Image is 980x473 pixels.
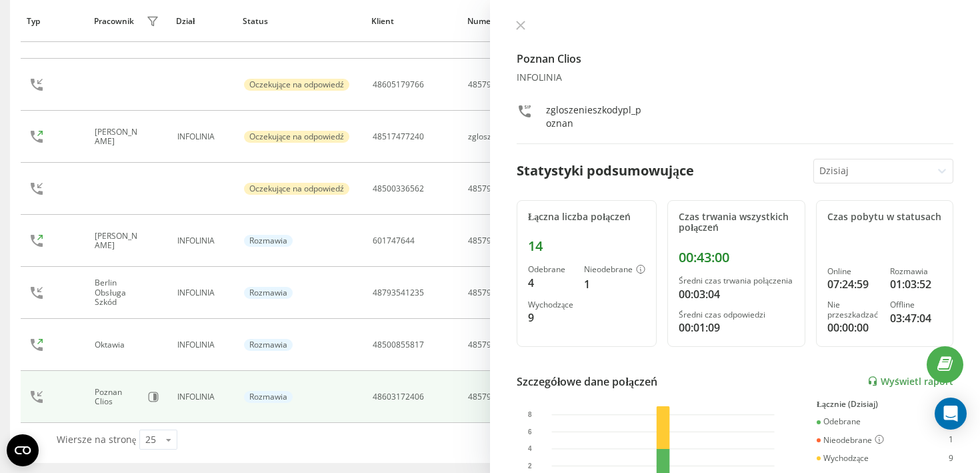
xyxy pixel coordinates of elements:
[94,17,134,26] div: Pracownik
[528,462,532,470] text: 2
[177,236,229,246] div: INFOLINIA
[679,250,793,266] div: 00:43:00
[827,276,879,292] div: 07:24:59
[244,391,293,403] div: Rozmawia
[528,411,532,418] text: 8
[468,80,519,89] div: 48579775353
[817,417,861,426] div: Odebrane
[177,288,229,298] div: INFOLINIA
[95,127,143,147] div: [PERSON_NAME]
[817,454,869,463] div: Wychodzące
[949,435,953,446] div: 1
[177,132,229,141] div: INFOLINIA
[546,103,645,130] div: zgloszenieszkodypl_poznan
[890,276,942,292] div: 01:03:52
[528,275,573,291] div: 4
[528,238,645,254] div: 14
[827,320,879,336] div: 00:00:00
[468,184,519,193] div: 48579775319
[517,51,953,67] h4: Poznan Clios
[373,288,424,298] div: 48793541235
[95,388,141,407] div: Poznan Clios
[373,132,424,141] div: 48517477240
[244,339,293,351] div: Rozmawia
[244,79,349,91] div: Oczekujące na odpowiedź
[57,433,136,446] span: Wiersze na stronę
[867,376,953,387] a: Wyświetl raport
[176,17,231,26] div: Dział
[244,287,293,299] div: Rozmawia
[243,17,359,26] div: Status
[679,320,793,336] div: 00:01:09
[95,231,143,251] div: [PERSON_NAME]
[827,300,879,320] div: Nie przeszkadzać
[890,267,942,276] div: Rozmawia
[373,392,424,402] div: 48603172406
[95,340,128,350] div: Oktawia
[679,310,793,320] div: Średni czas odpowiedzi
[373,184,424,193] div: 48500336562
[467,17,614,26] div: Numer biznesowy
[468,392,519,402] div: 48579775353
[468,288,519,298] div: 48579775353
[468,132,569,141] div: zgloszenieszkodypl_jurczyk
[935,398,967,430] div: Open Intercom Messenger
[679,211,793,234] div: Czas trwania wszystkich połączeń
[244,183,349,195] div: Oczekujące na odpowiedź
[890,300,942,310] div: Offline
[517,374,657,390] div: Szczegółowe dane połączeń
[95,278,143,307] div: Berlin Obsługa Szkód
[817,435,884,446] div: Nieodebrane
[468,236,519,246] div: 48579775353
[373,340,424,350] div: 48500855817
[468,340,519,350] div: 48579775716
[528,445,532,452] text: 4
[371,17,455,26] div: Klient
[244,235,293,247] div: Rozmawia
[244,131,349,143] div: Oczekujące na odpowiedź
[890,310,942,326] div: 03:47:04
[528,211,645,223] div: Łączna liczba połączeń
[679,286,793,302] div: 00:03:04
[827,267,879,276] div: Online
[95,23,143,43] div: [PERSON_NAME]
[177,340,229,350] div: INFOLINIA
[373,236,415,246] div: 601747644
[528,265,573,274] div: Odebrane
[373,80,424,89] div: 48605179766
[827,211,942,223] div: Czas pobytu w statusach
[528,300,573,310] div: Wychodzące
[817,400,953,409] div: Łącznie (Dzisiaj)
[528,310,573,326] div: 9
[584,276,645,292] div: 1
[517,72,953,83] div: INFOLINIA
[177,392,229,402] div: INFOLINIA
[145,433,156,446] div: 25
[517,161,694,181] div: Statystyki podsumowujące
[679,276,793,286] div: Średni czas trwania połączenia
[7,434,39,466] button: Open CMP widget
[584,265,645,276] div: Nieodebrane
[949,454,953,463] div: 9
[528,428,532,435] text: 6
[27,17,81,26] div: Typ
